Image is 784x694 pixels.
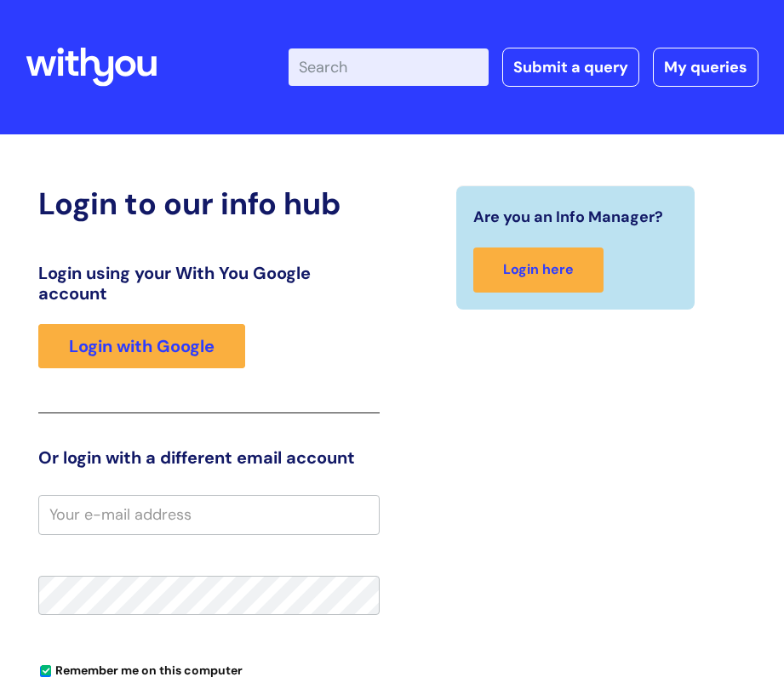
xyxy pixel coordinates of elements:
a: Submit a query [502,48,639,87]
a: Login here [473,247,604,293]
a: My queries [653,48,758,87]
h3: Login using your With You Google account [38,263,380,304]
input: Your e-mail address [38,495,380,534]
span: Are you an Info Manager? [473,203,663,230]
h2: Login to our info hub [38,185,380,222]
label: Remember me on this computer [38,659,243,678]
h3: Or login with a different email account [38,447,380,468]
div: You can uncheck this option if you're logging in from a shared device [38,656,380,683]
input: Remember me on this computer [40,666,51,677]
input: Search [289,48,489,86]
a: Login with Google [38,324,245,368]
